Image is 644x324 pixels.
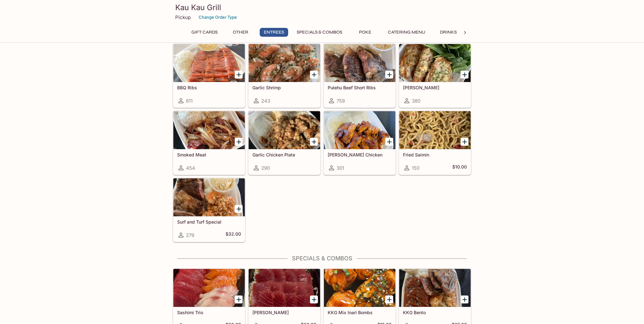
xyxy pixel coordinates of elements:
a: BBQ Ribs611 [173,44,245,108]
div: BBQ Ribs [173,44,245,82]
span: 150 [412,165,419,171]
h5: [PERSON_NAME] [403,85,467,90]
div: Surf and Turf Special [173,178,245,216]
h5: [PERSON_NAME] Chicken [328,152,392,157]
a: Smoked Meat454 [173,111,245,175]
button: Add KKG Mix Inari Bombs [385,295,393,303]
h5: Sashimi Trio [177,310,241,315]
span: 759 [337,98,345,104]
h5: Pulehu Beef Short Ribs [328,85,392,90]
a: Fried Saimin150$10.00 [399,111,471,175]
h5: $32.00 [226,231,241,239]
h5: KKG Mix Inari Bombs [328,310,392,315]
h3: Kau Kau Grill [175,3,469,12]
div: Fried Saimin [399,111,471,149]
button: Specials & Combos [293,28,346,37]
div: Garlic Ahi [399,44,471,82]
h5: Surf and Turf Special [177,219,241,225]
button: Other [226,28,255,37]
button: Add Teri Chicken [385,138,393,146]
h5: [PERSON_NAME] [252,310,316,315]
p: Pickup [175,14,191,20]
span: 380 [412,98,420,104]
button: Add Garlic Shrimp [310,71,318,79]
button: Add Fried Saimin [461,138,468,146]
div: KKG Mix Inari Bombs [324,269,395,307]
button: Add KKG Bento [461,295,468,303]
a: [PERSON_NAME]380 [399,44,471,108]
div: KKG Bento [399,269,471,307]
a: Garlic Shrimp243 [248,44,320,108]
div: Sashimi Trio [173,269,245,307]
span: 290 [261,165,270,171]
button: Change Order Type [196,12,240,22]
button: Drinks [434,28,462,37]
button: Add BBQ Ribs [235,71,243,79]
button: Entrees [260,28,288,37]
a: Pulehu Beef Short Ribs759 [324,44,396,108]
h5: $10.00 [452,164,467,172]
button: Add Garlic Ahi [461,71,468,79]
span: 243 [261,98,270,104]
button: Gift Cards [188,28,221,37]
h5: Garlic Chicken Plate [252,152,316,157]
h5: KKG Bento [403,310,467,315]
div: Garlic Shrimp [249,44,320,82]
button: Add Smoked Meat [235,138,243,146]
h5: Garlic Shrimp [252,85,316,90]
button: Add Sashimi Trio [235,295,243,303]
h4: Specials & Combos [173,255,471,262]
div: Smoked Meat [173,111,245,149]
h5: Smoked Meat [177,152,241,157]
button: Add Pulehu Beef Short Ribs [385,71,393,79]
span: 454 [186,165,195,171]
div: Ahi Sashimi [249,269,320,307]
button: Add Ahi Sashimi [310,295,318,303]
div: Teri Chicken [324,111,395,149]
a: [PERSON_NAME] Chicken301 [324,111,396,175]
button: Catering Menu [384,28,429,37]
button: Add Surf and Turf Special [235,205,243,213]
h5: Fried Saimin [403,152,467,157]
button: Poke [351,28,379,37]
a: Surf and Turf Special279$32.00 [173,178,245,242]
button: Add Garlic Chicken Plate [310,138,318,146]
a: Garlic Chicken Plate290 [248,111,320,175]
span: 301 [337,165,344,171]
span: 611 [186,98,193,104]
span: 279 [186,232,194,238]
div: Garlic Chicken Plate [249,111,320,149]
div: Pulehu Beef Short Ribs [324,44,395,82]
h5: BBQ Ribs [177,85,241,90]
